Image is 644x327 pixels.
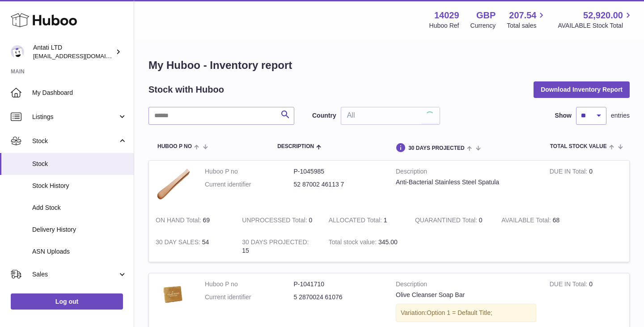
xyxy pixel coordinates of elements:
[235,209,322,231] td: 0
[11,293,123,310] a: Log out
[543,161,629,209] td: 0
[157,144,192,149] span: Huboo P no
[396,280,536,291] strong: Description
[378,238,398,246] span: 345.00
[509,9,536,21] span: 207.54
[149,231,235,262] td: 54
[415,217,479,226] strong: QUARANTINED Total
[11,45,24,59] img: toufic@antatiskin.com
[558,9,633,30] a: 52,920.00 AVAILABLE Stock Total
[156,217,203,226] strong: ON HAND Total
[550,144,607,149] span: Total stock value
[534,81,630,98] button: Download Inventory Report
[205,293,294,302] dt: Current identifier
[235,231,322,262] td: 15
[33,52,131,59] span: [EMAIL_ADDRESS][DOMAIN_NAME]
[205,280,294,289] dt: Huboo P no
[32,270,118,279] span: Sales
[149,209,235,231] td: 69
[32,247,127,256] span: ASN Uploads
[479,217,483,224] span: 0
[32,89,127,97] span: My Dashboard
[495,209,581,231] td: 68
[558,21,633,30] span: AVAILABLE Stock Total
[148,84,224,96] h2: Stock with Huboo
[329,217,384,226] strong: ALLOCATED Total
[427,309,492,316] span: Option 1 = Default Title;
[32,137,118,145] span: Stock
[583,9,623,21] span: 52,920.00
[33,43,114,60] div: Antati LTD
[550,168,589,177] strong: DUE IN Total
[429,21,459,30] div: Huboo Ref
[32,113,118,121] span: Listings
[434,9,459,21] strong: 14029
[242,238,309,248] strong: 30 DAYS PROJECTED
[205,167,294,176] dt: Huboo P no
[148,58,630,72] h1: My Huboo - Inventory report
[507,21,547,30] span: Total sales
[32,182,127,190] span: Stock History
[294,293,383,302] dd: 5 2870024 61076
[329,238,378,248] strong: Total stock value
[277,144,314,149] span: Description
[294,167,383,176] dd: P-1045985
[470,21,496,30] div: Currency
[396,291,536,299] div: Olive Cleanser Soap Bar
[312,111,336,120] label: Country
[555,111,572,120] label: Show
[408,145,465,151] span: 30 DAYS PROJECTED
[205,180,294,189] dt: Current identifier
[32,204,127,212] span: Add Stock
[501,217,552,226] strong: AVAILABLE Total
[32,225,127,234] span: Delivery History
[507,9,547,30] a: 207.54 Total sales
[156,280,191,310] img: product image
[611,111,630,120] span: entries
[322,209,408,231] td: 1
[156,238,202,248] strong: 30 DAY SALES
[156,167,191,201] img: product image
[550,280,589,290] strong: DUE IN Total
[242,217,309,226] strong: UNPROCESSED Total
[476,9,496,21] strong: GBP
[396,304,536,322] div: Variation:
[396,167,536,178] strong: Description
[294,280,383,289] dd: P-1041710
[396,178,536,187] div: Anti-Bacterial Stainless Steel Spatula
[32,160,127,168] span: Stock
[294,180,383,189] dd: 52 87002 46113 7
